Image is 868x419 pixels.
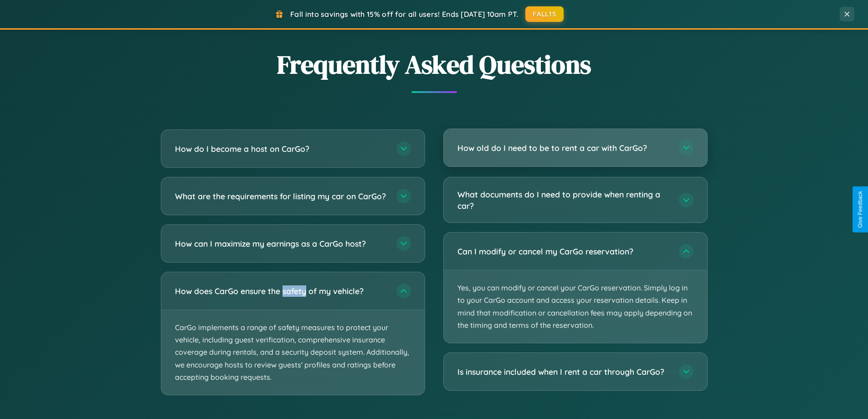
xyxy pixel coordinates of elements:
[161,310,425,395] p: CarGo implements a range of safety measures to protect your vehicle, including guest verification...
[161,47,708,82] h2: Frequently Asked Questions
[457,142,670,154] h3: How old do I need to be to rent a car with CarGo?
[525,6,564,22] button: FALL15
[175,191,387,202] h3: What are the requirements for listing my car on CarGo?
[444,270,707,343] p: Yes, you can modify or cancel your CarGo reservation. Simply log in to your CarGo account and acc...
[457,246,670,257] h3: Can I modify or cancel my CarGo reservation?
[457,366,670,378] h3: Is insurance included when I rent a car through CarGo?
[857,191,863,228] div: Give Feedback
[175,238,387,249] h3: How can I maximize my earnings as a CarGo host?
[175,285,387,297] h3: How does CarGo ensure the safety of my vehicle?
[290,10,519,19] span: Fall into savings with 15% off for all users! Ends [DATE] 10am PT.
[457,189,670,211] h3: What documents do I need to provide when renting a car?
[175,143,387,155] h3: How do I become a host on CarGo?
